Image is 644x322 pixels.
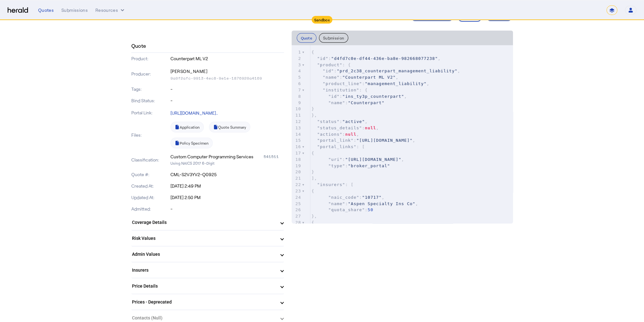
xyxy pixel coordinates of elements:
[170,97,284,104] p: -
[328,163,345,168] span: "type"
[331,56,438,61] span: "d4fd7c0e-df44-436e-ba8e-982668077238"
[292,213,302,219] div: 27
[292,175,302,182] div: 21
[170,122,204,132] a: Application
[132,219,276,226] mat-panel-title: Coverage Details
[292,131,302,138] div: 14
[368,207,373,212] span: 50
[328,157,342,162] span: "uri"
[348,100,384,105] span: "Counterpart"
[312,62,351,67] span: : {
[132,251,276,258] mat-panel-title: Admin Values
[312,132,359,137] span: : ,
[131,183,169,189] p: Created At:
[348,201,415,206] span: "Aspen Specialty Ins Co"
[312,50,315,54] span: {
[131,132,169,138] p: Files:
[328,195,359,200] span: "naic_code"
[365,81,426,86] span: "management_liability"
[312,189,315,193] span: {
[170,206,284,212] p: -
[292,201,302,207] div: 25
[328,201,345,206] span: "name"
[38,7,54,13] div: Quotes
[131,206,169,212] p: Admitted:
[312,75,399,80] span: : ,
[292,68,302,74] div: 4
[292,100,302,106] div: 9
[348,163,390,168] span: "broker_portal"
[312,163,390,168] span: :
[345,157,401,162] span: "[URL][DOMAIN_NAME]"
[312,201,419,206] span: : ,
[323,75,340,80] span: "name"
[297,33,317,43] button: Quote
[170,183,284,189] p: [DATE] 2:49 PM
[292,125,302,131] div: 13
[362,195,382,200] span: "10717"
[131,294,284,310] mat-expansion-panel-header: Prices - Deprecated
[292,118,302,125] div: 12
[292,144,302,150] div: 16
[328,207,365,212] span: "quota_share"
[317,56,328,61] span: "id"
[209,122,250,132] a: Quote Summary
[337,68,458,73] span: "prd_2c38_counterpart_management_liability"
[312,94,407,99] span: : ,
[312,106,315,111] span: }
[132,299,276,305] mat-panel-title: Prices - Deprecated
[8,7,28,13] img: Herald Logo
[312,214,317,218] span: },
[312,81,430,86] span: : ,
[131,157,169,163] p: Classification:
[131,262,284,278] mat-expansion-panel-header: Insurers
[312,119,368,124] span: : ,
[312,151,315,155] span: {
[292,194,302,201] div: 24
[312,157,404,162] span: : ,
[170,194,284,201] p: [DATE] 2:50 PM
[312,169,315,174] span: }
[131,42,146,50] h4: Quote
[170,160,284,166] p: Using NAICS 2017 6-Digit
[292,87,302,93] div: 7
[292,112,302,118] div: 11
[170,154,253,160] div: Custom Computer Programming Services
[323,81,362,86] span: "product_line"
[292,156,302,163] div: 18
[170,67,284,76] p: [PERSON_NAME]
[312,138,416,143] span: : ,
[317,62,342,67] span: "product"
[292,81,302,87] div: 6
[292,182,302,188] div: 22
[132,235,276,242] mat-panel-title: Risk Values
[312,125,379,130] span: : ,
[312,220,315,225] span: {
[170,110,218,116] a: [URL][DOMAIN_NAME]..
[312,113,317,118] span: },
[317,138,354,143] span: "portal_link"
[292,150,302,156] div: 17
[312,100,385,105] span: :
[317,119,340,124] span: "status"
[131,247,284,262] mat-expansion-panel-header: Admin Values
[343,119,365,124] span: "active"
[312,56,441,61] span: : ,
[292,207,302,213] div: 26
[292,62,302,68] div: 3
[292,137,302,144] div: 15
[292,55,302,62] div: 2
[170,55,284,62] p: Counterpart ML V2
[323,88,359,92] span: "institution"
[95,7,126,13] button: Resources dropdown menu
[312,182,354,187] span: : [
[343,75,396,80] span: "Counterpart ML V2"
[328,94,339,99] span: "id"
[132,283,276,290] mat-panel-title: Price Details
[317,125,362,130] span: "status_details"
[345,132,356,137] span: null
[292,188,302,194] div: 23
[292,163,302,169] div: 19
[292,74,302,81] div: 5
[317,132,342,137] span: "actions"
